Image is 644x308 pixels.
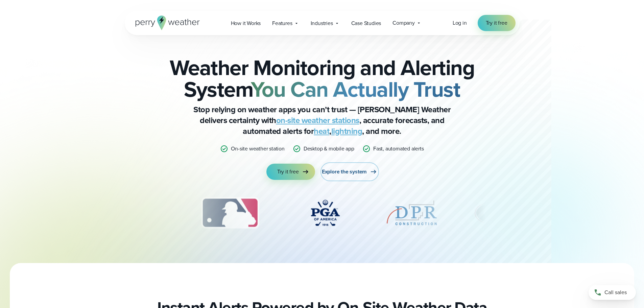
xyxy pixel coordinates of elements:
[351,19,381,27] span: Case Studies
[115,196,162,230] div: 2 of 12
[231,19,261,27] span: How it Works
[266,164,315,180] a: Try it free
[304,145,354,153] p: Desktop & mobile app
[187,104,457,137] p: Stop relying on weather apps you can’t trust — [PERSON_NAME] Weather delivers certainty with , ac...
[392,19,415,27] span: Company
[322,164,378,180] a: Explore the system
[453,19,467,27] a: Log in
[471,196,513,230] div: 6 of 12
[115,196,162,230] img: NASA.svg
[311,19,333,27] span: Industries
[385,196,439,230] div: 5 of 12
[231,145,284,153] p: On-site weather station
[322,168,367,176] span: Explore the system
[345,16,387,30] a: Case Studies
[277,168,299,176] span: Try it free
[486,19,507,27] span: Try it free
[471,196,513,230] img: University-of-Georgia.svg
[453,19,467,27] span: Log in
[298,196,352,230] img: PGA.svg
[272,19,292,27] span: Features
[194,196,266,230] div: 3 of 12
[589,285,636,300] a: Call sales
[159,57,486,100] h2: Weather Monitoring and Alerting System
[276,114,359,126] a: on-site weather stations
[159,196,486,233] div: slideshow
[604,288,627,297] span: Call sales
[478,15,516,31] a: Try it free
[225,16,267,30] a: How it Works
[194,196,266,230] img: MLB.svg
[298,196,352,230] div: 4 of 12
[314,125,329,137] a: heat
[251,73,460,105] strong: You Can Actually Trust
[385,196,439,230] img: DPR-Construction.svg
[331,125,362,137] a: lightning
[373,145,424,153] p: Fast, automated alerts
